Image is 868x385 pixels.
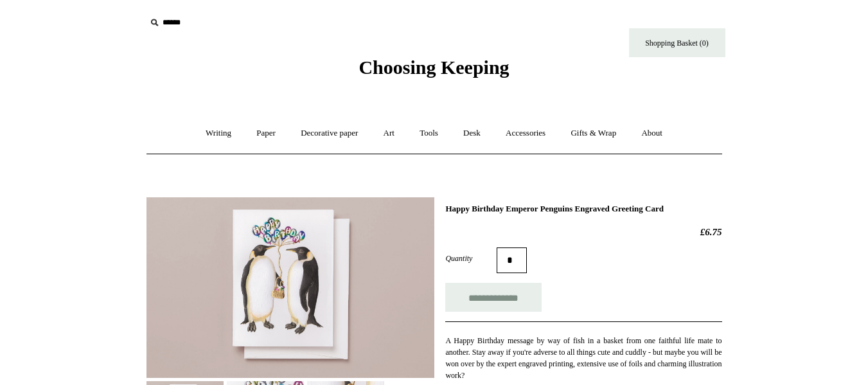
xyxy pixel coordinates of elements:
[359,67,509,76] a: Choosing Keeping
[559,116,628,150] a: Gifts & Wrap
[445,204,722,214] h1: Happy Birthday Emperor Penguins Engraved Greeting Card
[445,226,722,238] h2: £6.75
[445,335,722,381] p: A Happy Birthday message by way of fish in a basket from one faithful life mate to another. Stay ...
[630,116,674,150] a: About
[408,116,450,150] a: Tools
[245,116,287,150] a: Paper
[359,57,509,78] span: Choosing Keeping
[494,116,557,150] a: Accessories
[372,116,406,150] a: Art
[194,116,243,150] a: Writing
[445,253,497,264] label: Quantity
[629,28,725,57] a: Shopping Basket (0)
[452,116,492,150] a: Desk
[289,116,369,150] a: Decorative paper
[146,197,434,378] img: Happy Birthday Emperor Penguins Engraved Greeting Card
